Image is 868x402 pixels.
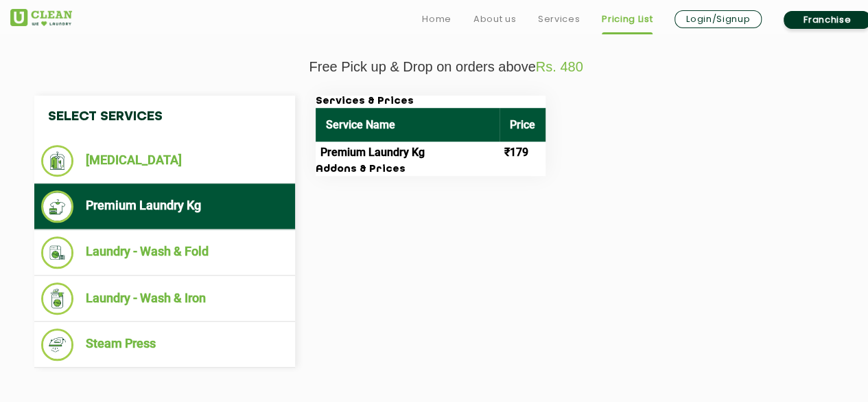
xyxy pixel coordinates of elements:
[34,96,295,138] h4: Select Services
[41,236,73,269] img: Laundry - Wash & Fold
[538,11,580,27] a: Services
[41,190,73,223] img: Premium Laundry Kg
[536,59,583,74] span: Rs. 480
[10,9,72,26] img: UClean Laundry and Dry Cleaning
[41,236,288,269] li: Laundry - Wash & Fold
[422,11,451,27] a: Home
[41,145,73,177] img: Dry Cleaning
[41,190,288,223] li: Premium Laundry Kg
[602,11,653,27] a: Pricing List
[41,282,73,315] img: Laundry - Wash & Iron
[41,328,73,361] img: Steam Press
[316,96,546,108] h3: Services & Prices
[675,10,762,28] a: Login/Signup
[41,282,288,315] li: Laundry - Wash & Iron
[500,108,546,142] th: Price
[316,142,500,164] td: Premium Laundry Kg
[41,328,288,361] li: Steam Press
[473,11,516,27] a: About us
[500,142,546,164] td: ₹179
[316,164,546,176] h3: Addons & Prices
[41,145,288,177] li: [MEDICAL_DATA]
[316,108,500,142] th: Service Name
